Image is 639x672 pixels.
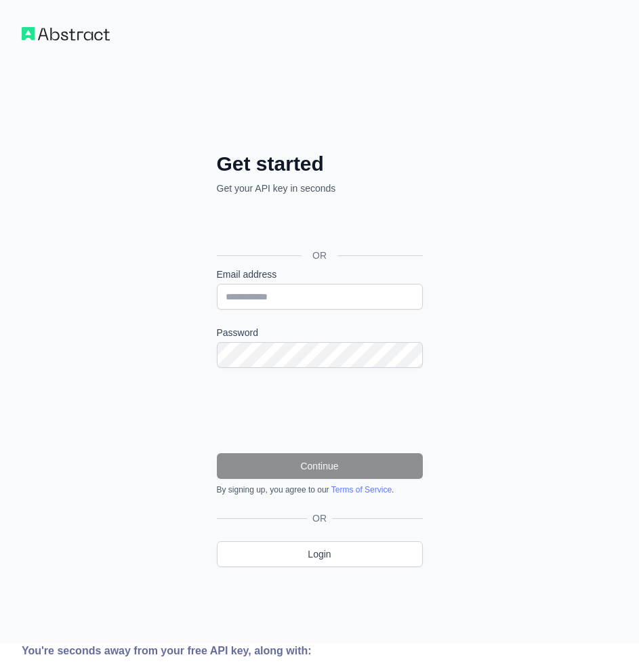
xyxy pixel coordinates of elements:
iframe: reCAPTCHA [217,384,423,437]
a: Terms of Service [331,485,392,495]
p: Get your API key in seconds [217,182,423,195]
div: By signing up, you agree to our . [217,484,423,495]
label: Password [217,326,423,339]
span: OR [302,249,337,262]
label: Email address [217,268,423,281]
div: You're seconds away from your free API key, along with: [22,643,438,659]
span: OR [307,511,332,525]
h2: Get started [217,152,423,176]
img: Workflow [22,27,110,41]
a: Login [217,541,423,567]
iframe: Sign in with Google Button [210,210,427,240]
button: Continue [217,453,423,479]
